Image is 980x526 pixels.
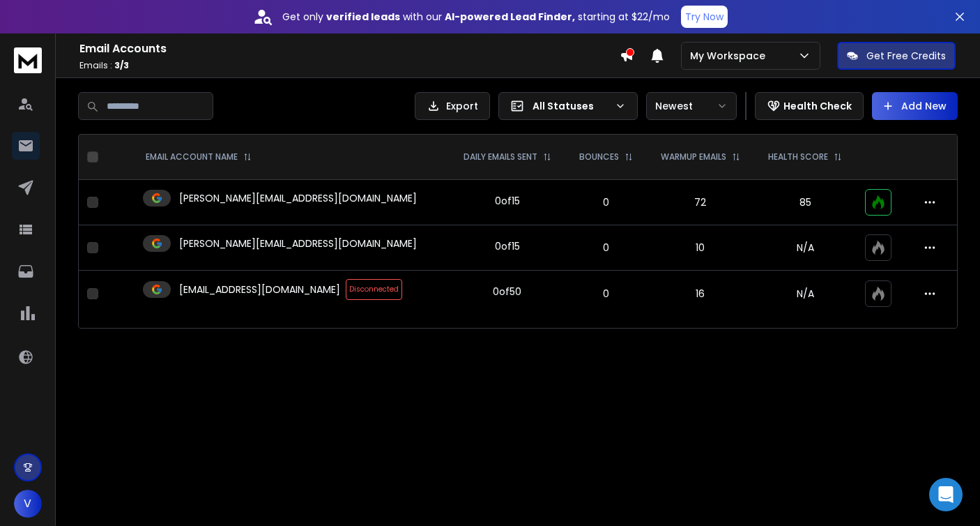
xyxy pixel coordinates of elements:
[533,99,609,113] p: All Statuses
[763,287,848,301] p: N/A
[495,194,520,208] div: 0 of 15
[574,241,638,255] p: 0
[685,10,723,24] p: Try Now
[755,92,864,120] button: Health Check
[872,92,958,120] button: Add New
[690,49,771,63] p: My Workspace
[574,195,638,209] p: 0
[179,236,417,250] p: [PERSON_NAME][EMAIL_ADDRESS][DOMAIN_NAME]
[282,10,670,24] p: Get only with our starting at $22/mo
[495,239,520,253] div: 0 of 15
[768,151,828,163] p: HEALTH SCORE
[646,271,754,317] td: 16
[646,180,754,225] td: 72
[445,10,575,24] strong: AI-powered Lead Finder,
[179,283,340,296] p: [EMAIL_ADDRESS][DOMAIN_NAME]
[681,6,728,28] button: Try Now
[763,241,848,255] p: N/A
[79,40,620,57] h1: Email Accounts
[754,180,856,225] td: 85
[574,287,638,301] p: 0
[79,60,620,71] p: Emails :
[326,10,400,24] strong: verified leads
[646,225,754,271] td: 10
[579,151,619,163] p: BOUNCES
[14,490,42,518] button: V
[837,42,956,70] button: Get Free Credits
[866,49,946,63] p: Get Free Credits
[661,151,726,163] p: WARMUP EMAILS
[783,99,852,113] p: Health Check
[464,151,537,163] p: DAILY EMAILS SENT
[14,47,42,73] img: logo
[493,285,521,299] div: 0 of 50
[346,279,402,300] span: Disconnected
[146,151,252,163] div: EMAIL ACCOUNT NAME
[929,478,963,511] div: Open Intercom Messenger
[179,191,417,205] p: [PERSON_NAME][EMAIL_ADDRESS][DOMAIN_NAME]
[646,92,737,120] button: Newest
[114,59,129,71] span: 3 / 3
[415,92,490,120] button: Export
